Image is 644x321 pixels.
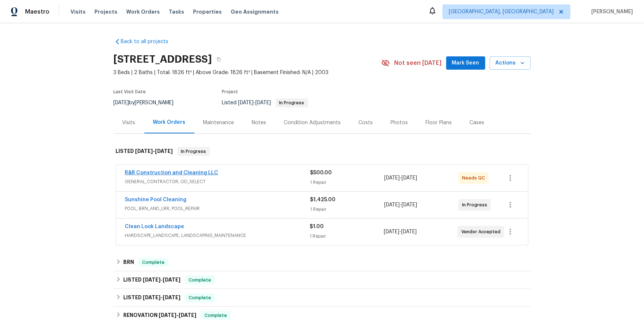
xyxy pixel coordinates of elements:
[179,313,196,318] span: [DATE]
[123,311,196,320] h6: RENOVATION
[384,201,417,209] span: -
[202,312,230,319] span: Complete
[402,175,417,181] span: [DATE]
[384,229,399,234] span: [DATE]
[222,90,238,94] span: Project
[462,174,488,182] span: Needs QC
[116,147,173,156] h6: LISTED
[446,56,485,70] button: Mark Seen
[470,119,485,126] div: Cases
[203,119,234,126] div: Maintenance
[114,98,183,107] div: by [PERSON_NAME]
[256,100,271,105] span: [DATE]
[238,100,271,105] span: -
[193,8,222,15] span: Properties
[384,202,400,207] span: [DATE]
[169,9,184,14] span: Tasks
[125,232,310,239] span: HARDSCAPE_LANDSCAPE, LANDSCAPING_MAINTENANCE
[143,295,161,300] span: [DATE]
[143,277,161,282] span: [DATE]
[588,8,633,15] span: [PERSON_NAME]
[452,59,479,68] span: Mark Seen
[143,295,180,300] span: -
[114,90,146,94] span: Last Visit Date
[114,38,185,45] a: Back to all projects
[310,206,385,213] div: 1 Repair
[395,59,442,67] span: Not seen [DATE]
[123,293,180,302] h6: LISTED
[186,276,214,284] span: Complete
[114,100,129,105] span: [DATE]
[222,100,308,105] span: Listed
[135,149,173,154] span: -
[70,8,86,15] span: Visits
[114,56,212,63] h2: [STREET_ADDRESS]
[402,202,417,207] span: [DATE]
[231,8,279,15] span: Geo Assignments
[125,197,187,202] a: Sunshine Pool Cleaning
[94,8,117,15] span: Projects
[114,69,381,76] span: 3 Beds | 2 Baths | Total: 1826 ft² | Above Grade: 1826 ft² | Basement Finished: N/A | 2003
[310,197,336,202] span: $1,425.00
[384,174,417,182] span: -
[252,119,266,126] div: Notes
[276,101,307,105] span: In Progress
[186,294,214,301] span: Complete
[462,201,490,209] span: In Progress
[123,258,134,267] h6: BRN
[155,149,173,154] span: [DATE]
[125,205,310,212] span: POOL, BRN_AND_LRR, POOL_REPAIR
[284,119,341,126] div: Condition Adjustments
[159,313,176,318] span: [DATE]
[461,228,503,235] span: Vendor Accepted
[125,170,218,175] a: R&R Construction and Cleaning LLC
[143,277,180,282] span: -
[114,254,531,271] div: BRN Complete
[449,8,554,15] span: [GEOGRAPHIC_DATA], [GEOGRAPHIC_DATA]
[123,119,135,126] div: Visits
[310,233,384,240] div: 1 Repair
[125,178,310,185] span: GENERAL_CONTRACTOR, OD_SELECT
[159,313,196,318] span: -
[114,271,531,289] div: LISTED [DATE]-[DATE]Complete
[310,170,332,175] span: $500.00
[114,289,531,307] div: LISTED [DATE]-[DATE]Complete
[391,119,408,126] div: Photos
[123,276,180,285] h6: LISTED
[359,119,373,126] div: Costs
[125,224,185,229] a: Clean Look Landscape
[426,119,452,126] div: Floor Plans
[310,224,324,229] span: $1.00
[212,53,225,66] button: Copy Address
[126,8,160,15] span: Work Orders
[163,277,180,282] span: [DATE]
[238,100,254,105] span: [DATE]
[490,56,531,70] button: Actions
[178,148,209,155] span: In Progress
[401,229,417,234] span: [DATE]
[310,179,385,186] div: 1 Repair
[153,119,186,126] div: Work Orders
[25,8,49,15] span: Maestro
[384,228,417,235] span: -
[384,175,400,181] span: [DATE]
[135,149,153,154] span: [DATE]
[163,295,180,300] span: [DATE]
[496,59,525,68] span: Actions
[114,140,531,163] div: LISTED [DATE]-[DATE]In Progress
[139,259,168,266] span: Complete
